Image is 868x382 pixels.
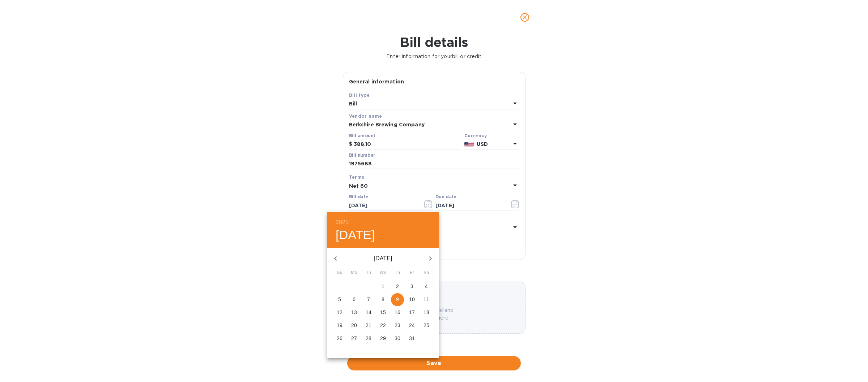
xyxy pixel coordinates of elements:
button: 8 [376,293,390,306]
button: 25 [420,319,433,332]
button: 26 [333,332,346,345]
button: 17 [405,306,418,319]
p: 23 [395,322,400,329]
p: 17 [409,309,415,316]
p: 3 [410,283,413,290]
button: 16 [391,306,404,319]
span: We [376,269,390,277]
p: 19 [337,322,342,329]
button: 19 [333,319,346,332]
p: 31 [409,335,415,342]
p: 25 [424,322,429,329]
p: 4 [425,283,428,290]
p: 14 [366,309,371,316]
p: 27 [351,335,357,342]
button: 29 [376,332,390,345]
p: 30 [395,335,400,342]
button: 1 [376,280,390,293]
button: 9 [391,293,404,306]
p: 12 [337,309,342,316]
span: Mo [348,269,361,277]
p: 13 [351,309,357,316]
p: 28 [366,335,371,342]
p: 26 [337,335,342,342]
p: 18 [424,309,429,316]
p: 20 [351,322,357,329]
button: 31 [405,332,418,345]
p: 29 [380,335,386,342]
span: Tu [362,269,375,277]
button: 24 [405,319,418,332]
button: 28 [362,332,375,345]
button: 18 [420,306,433,319]
button: 27 [348,332,361,345]
span: Fr [405,269,418,277]
button: 15 [376,306,390,319]
span: Sa [420,269,433,277]
p: 22 [380,322,386,329]
button: 30 [391,332,404,345]
p: 11 [424,296,429,303]
p: 6 [353,296,356,303]
p: 10 [409,296,415,303]
button: 3 [405,280,418,293]
button: 5 [333,293,346,306]
p: 1 [382,283,384,290]
p: 7 [367,296,370,303]
button: 11 [420,293,433,306]
button: 4 [420,280,433,293]
button: 20 [348,319,361,332]
button: 13 [348,306,361,319]
button: 10 [405,293,418,306]
button: 12 [333,306,346,319]
p: 15 [380,309,386,316]
p: [DATE] [344,254,422,263]
button: 21 [362,319,375,332]
button: 23 [391,319,404,332]
button: 2025 [336,217,349,227]
button: 14 [362,306,375,319]
p: 9 [396,296,399,303]
button: 7 [362,293,375,306]
span: Th [391,269,404,277]
p: 5 [338,296,341,303]
p: 21 [366,322,371,329]
button: 6 [348,293,361,306]
button: [DATE] [336,227,375,243]
p: 16 [395,309,400,316]
button: 22 [376,319,390,332]
p: 2 [396,283,399,290]
span: Su [333,269,346,277]
p: 24 [409,322,415,329]
button: 2 [391,280,404,293]
p: 8 [382,296,384,303]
